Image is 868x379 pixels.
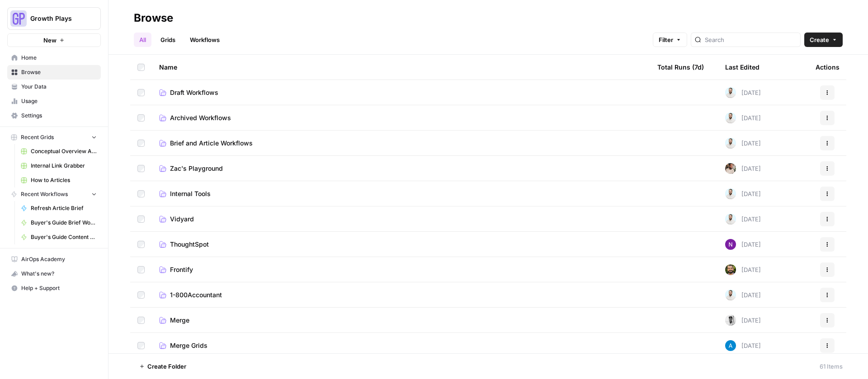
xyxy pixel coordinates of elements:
a: Buyer's Guide Content Workflow [17,230,101,244]
div: [DATE] [725,163,761,174]
a: Buyer's Guide Brief Workflow [17,215,101,230]
a: Draft Workflows [159,88,643,97]
div: [DATE] [725,138,761,149]
span: Settings [21,112,97,120]
span: ThoughtSpot [170,240,209,249]
span: Recent Workflows [21,190,68,198]
button: Create [804,33,843,47]
div: [DATE] [725,264,761,275]
span: How to Articles [31,176,97,184]
a: Archived Workflows [159,113,643,122]
img: 09vqwntjgx3gjwz4ea1r9l7sj8gc [725,163,736,174]
img: odyn83o5p1wan4k8cy2vh2ud1j9q [725,188,736,199]
a: Internal Tools [159,189,643,198]
div: [DATE] [725,188,761,199]
div: Actions [816,55,840,80]
span: Brief and Article Workflows [170,139,253,148]
span: AirOps Academy [21,255,97,263]
a: Browse [7,65,101,80]
div: [DATE] [725,87,761,98]
button: Recent Grids [7,131,101,144]
a: Usage [7,94,101,108]
a: Zac's Playground [159,164,643,173]
a: Your Data [7,80,101,94]
a: Settings [7,108,101,123]
span: Browse [21,68,97,76]
button: Help + Support [7,281,101,295]
span: Conceptual Overview Article Grid [31,147,97,155]
a: ThoughtSpot [159,240,643,249]
a: Merge [159,316,643,325]
span: Recent Grids [21,133,54,141]
span: Buyer's Guide Content Workflow [31,233,97,241]
span: Create Folder [147,362,186,371]
button: New [7,33,101,47]
a: Workflows [184,33,225,47]
img: o3cqybgnmipr355j8nz4zpq1mc6x [725,340,736,351]
span: Your Data [21,83,97,91]
img: odyn83o5p1wan4k8cy2vh2ud1j9q [725,138,736,149]
div: [DATE] [725,214,761,225]
div: [DATE] [725,239,761,250]
a: How to Articles [17,173,101,187]
span: Internal Tools [170,189,211,198]
a: AirOps Academy [7,252,101,267]
button: Recent Workflows [7,187,101,201]
a: Home [7,51,101,65]
div: [DATE] [725,340,761,351]
span: Home [21,54,97,62]
a: Internal Link Grabber [17,159,101,173]
div: [DATE] [725,315,761,326]
div: Last Edited [725,55,759,80]
div: What's new? [8,267,100,281]
img: odyn83o5p1wan4k8cy2vh2ud1j9q [725,290,736,300]
span: Internal Link Grabber [31,162,97,170]
img: Growth Plays Logo [10,10,27,27]
span: Merge Grids [170,341,208,350]
a: Grids [155,33,181,47]
span: 1-800Accountant [170,290,222,299]
a: Refresh Article Brief [17,201,101,215]
a: Brief and Article Workflows [159,139,643,148]
img: kedmmdess6i2jj5txyq6cw0yj4oc [725,239,736,250]
span: Vidyard [170,215,194,224]
img: odyn83o5p1wan4k8cy2vh2ud1j9q [725,214,736,225]
span: Growth Plays [30,14,85,23]
div: Browse [134,11,173,25]
a: Vidyard [159,215,643,224]
div: 61 Items [820,362,843,371]
span: Filter [659,35,673,44]
img: o8hgcv6hpqdh9lctxyvavr17wuhn [725,315,736,326]
a: 1-800Accountant [159,290,643,299]
input: Search [705,35,797,44]
span: Buyer's Guide Brief Workflow [31,219,97,227]
div: Total Runs (7d) [657,55,704,80]
img: odyn83o5p1wan4k8cy2vh2ud1j9q [725,87,736,98]
img: 7n9g0vcyosf9m799tx179q68c4d8 [725,264,736,275]
img: odyn83o5p1wan4k8cy2vh2ud1j9q [725,112,736,123]
span: Create [810,35,829,44]
button: Filter [653,33,687,47]
a: Conceptual Overview Article Grid [17,144,101,159]
span: Help + Support [21,284,97,292]
a: Merge Grids [159,341,643,350]
button: Create Folder [134,359,192,374]
div: [DATE] [725,112,761,123]
span: Merge [170,316,189,325]
span: Zac's Playground [170,164,223,173]
span: Draft Workflows [170,88,218,97]
span: Usage [21,97,97,105]
button: What's new? [7,267,101,281]
div: Name [159,55,643,80]
span: Refresh Article Brief [31,204,97,212]
a: Frontify [159,265,643,274]
div: [DATE] [725,290,761,300]
span: New [43,36,57,45]
span: Frontify [170,265,193,274]
a: All [134,33,151,47]
button: Workspace: Growth Plays [7,7,101,30]
span: Archived Workflows [170,113,231,122]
